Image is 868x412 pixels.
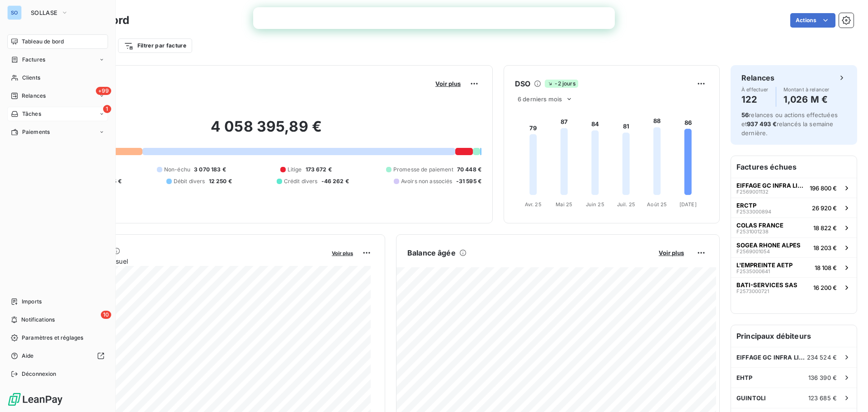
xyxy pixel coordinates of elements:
[815,264,837,271] span: 18 108 €
[736,261,793,269] span: L'EMPREINTE AETP
[790,13,835,28] button: Actions
[731,277,857,297] button: BATI-SERVICES SASF257300072116 200 €
[7,349,108,363] a: Aide
[7,392,63,407] img: Logo LeanPay
[545,80,578,88] span: -2 jours
[741,92,769,107] h4: 122
[556,201,572,208] tspan: Mai 25
[329,249,356,257] button: Voir plus
[164,166,190,174] span: Non-échu
[515,78,530,89] h6: DSO
[783,92,830,107] h4: 1,026 M €
[22,38,64,46] span: Tableau de bord
[457,166,481,174] span: 70 448 €
[7,5,22,20] div: SO
[51,118,481,145] h2: 4 058 395,89 €
[22,128,50,136] span: Paiements
[647,201,667,208] tspan: Août 25
[736,394,766,402] span: GUINTOLI
[194,166,226,174] span: 3 070 183 €
[659,249,684,256] span: Voir plus
[736,222,783,229] span: COLAS FRANCE
[813,244,837,251] span: 18 203 €
[617,201,635,208] tspan: Juil. 25
[736,269,770,274] span: F2535000641
[808,374,837,381] span: 136 390 €
[407,247,456,258] h6: Balance âgée
[435,80,461,87] span: Voir plus
[741,111,749,118] span: 56
[101,311,111,319] span: 10
[22,370,57,378] span: Déconnexion
[807,354,837,361] span: 234 524 €
[736,242,801,249] span: SOGEA RHONE ALPES
[518,95,562,103] span: 6 derniers mois
[284,177,318,185] span: Crédit divers
[22,92,46,100] span: Relances
[731,325,857,347] h6: Principaux débiteurs
[736,189,769,194] span: F2569001132
[22,110,41,118] span: Tâches
[736,281,797,289] span: BATI-SERVICES SAS
[747,120,776,128] span: 937 493 €
[741,111,838,137] span: relances ou actions effectuées et relancés la semaine dernière.
[22,298,42,306] span: Imports
[736,354,807,361] span: EIFFAGE GC INFRA LINEAIRES
[736,202,756,209] span: ERCTP
[812,204,837,212] span: 26 920 €
[118,38,192,53] button: Filtrer par facture
[731,178,857,198] button: EIFFAGE GC INFRA LINEAIRESF2569001132196 800 €
[22,74,40,82] span: Clients
[22,56,45,64] span: Factures
[22,334,83,342] span: Paramètres et réglages
[736,229,769,234] span: F2531001238
[332,250,353,256] span: Voir plus
[731,156,857,178] h6: Factures échues
[736,209,771,214] span: F2533000894
[456,177,481,185] span: -31 595 €
[731,198,857,218] button: ERCTPF253300089426 920 €
[306,166,332,174] span: 173 672 €
[288,166,302,174] span: Litige
[31,9,57,16] span: SOLLASE
[21,316,55,324] span: Notifications
[741,87,769,92] span: À effectuer
[393,166,453,174] span: Promesse de paiement
[736,289,769,294] span: F2573000721
[253,7,615,29] iframe: Intercom live chat bannière
[731,218,857,237] button: COLAS FRANCEF253100123818 822 €
[103,105,111,113] span: 1
[736,249,770,254] span: F2569001054
[837,381,859,403] iframe: Intercom live chat
[433,80,463,88] button: Voir plus
[813,284,837,291] span: 16 200 €
[656,249,687,257] button: Voir plus
[96,87,111,95] span: +99
[736,182,806,189] span: EIFFAGE GC INFRA LINEAIRES
[209,177,232,185] span: 12 250 €
[741,72,774,83] h6: Relances
[174,177,205,185] span: Débit divers
[51,256,325,266] span: Chiffre d'affaires mensuel
[736,374,753,381] span: EHTP
[808,394,837,402] span: 123 685 €
[813,224,837,232] span: 18 822 €
[731,237,857,257] button: SOGEA RHONE ALPESF256900105418 203 €
[679,201,697,208] tspan: [DATE]
[321,177,349,185] span: -46 262 €
[586,201,604,208] tspan: Juin 25
[783,87,830,92] span: Montant à relancer
[525,201,542,208] tspan: Avr. 25
[22,352,34,360] span: Aide
[731,257,857,277] button: L'EMPREINTE AETPF253500064118 108 €
[401,177,453,185] span: Avoirs non associés
[810,185,837,192] span: 196 800 €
